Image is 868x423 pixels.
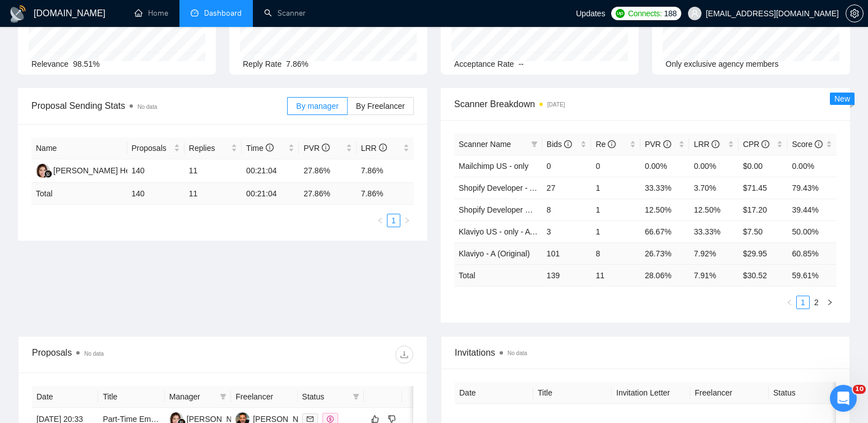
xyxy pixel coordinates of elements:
span: Status [302,390,348,403]
span: 188 [664,7,676,20]
span: info-circle [266,144,274,151]
span: info-circle [712,140,719,148]
a: 2 [810,296,823,309]
button: right [400,214,414,227]
span: Re [595,140,616,149]
span: Dashboard [204,8,242,18]
button: download [395,346,413,364]
td: 140 [127,159,184,183]
button: left [783,296,796,309]
td: 26.73% [640,242,690,264]
th: Replies [184,137,242,159]
span: Relevance [31,59,68,68]
time: [DATE] [547,102,565,108]
span: right [404,217,410,224]
iframe: Intercom live chat [830,385,857,412]
span: right [827,299,833,306]
img: upwork-logo.png [616,9,625,18]
td: 1 [591,220,640,242]
td: Total [31,183,127,205]
th: Freelancer [231,386,297,408]
span: info-circle [564,140,572,148]
span: Proposals [132,142,172,154]
span: filter [531,141,538,148]
span: Replies [189,142,229,154]
li: 2 [810,296,823,309]
span: right [407,415,423,423]
td: 7.92% [689,242,738,264]
th: Invitation Letter [612,382,690,404]
td: 3 [542,220,592,242]
span: left [377,217,384,224]
a: searchScanner [264,8,306,18]
li: 1 [796,296,810,309]
li: Next Page [400,214,414,227]
span: Time [246,144,273,153]
a: Klaviyo - A (Original) [459,249,530,258]
span: info-circle [322,144,330,151]
td: 7.86% [357,159,414,183]
span: filter [353,393,359,400]
a: Shopify Developer US Only - A (Original) [459,205,600,214]
td: 00:21:04 [242,183,299,205]
span: 98.51% [73,59,99,68]
span: PVR [303,144,330,153]
img: logo [9,5,27,23]
td: 11 [591,264,640,286]
td: $29.95 [738,242,788,264]
span: By Freelancer [356,102,405,111]
td: 101 [542,242,592,264]
td: 27.86 % [299,183,356,205]
td: 79.43% [787,177,837,199]
span: New [834,94,850,103]
th: Status [769,382,847,404]
span: No data [507,350,527,356]
a: 1 [387,214,400,227]
td: 139 [542,264,592,286]
th: Name [31,137,127,159]
span: Score [792,140,822,149]
li: Next Page [823,296,837,309]
td: 00:21:04 [242,159,299,183]
span: 7.86% [286,59,308,68]
td: 59.61 % [787,264,837,286]
td: 0 [542,155,592,177]
span: Acceptance Rate [454,59,514,68]
span: 10 [853,385,866,394]
span: LRR [694,140,719,149]
a: homeHome [135,8,168,18]
th: Proposals [127,137,184,159]
td: 50.00% [787,220,837,242]
img: gigradar-bm.png [44,170,52,178]
span: info-circle [379,144,387,151]
span: No data [137,104,157,110]
span: info-circle [608,140,616,148]
th: Freelancer [690,382,769,404]
td: 1 [591,177,640,199]
span: Bids [547,140,572,149]
li: Previous Page [373,214,387,227]
a: Klaviyo US - only - A TEST (Original) [459,227,586,236]
td: 7.91 % [689,264,738,286]
th: Title [533,382,612,404]
span: Proposal Sending Stats [31,99,287,113]
span: LRR [361,144,387,153]
a: Mailchimp US - only [459,162,528,171]
span: Scanner Breakdown [454,97,837,111]
span: Scanner Name [459,140,511,149]
td: 140 [127,183,184,205]
td: 0.00% [689,155,738,177]
a: OG[PERSON_NAME] [236,414,317,423]
span: CPR [743,140,769,149]
span: download [396,350,413,359]
td: 12.50% [689,199,738,220]
a: setting [846,9,864,18]
span: Only exclusive agency members [666,59,779,68]
span: Connects: [628,7,662,20]
td: 27.86% [299,159,356,183]
td: 0.00% [787,155,837,177]
span: left [786,299,793,306]
td: 3.70% [689,177,738,199]
td: $0.00 [738,155,788,177]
